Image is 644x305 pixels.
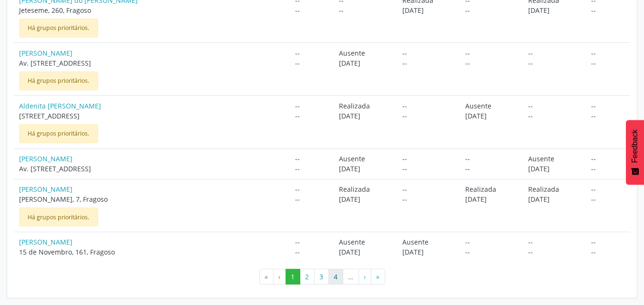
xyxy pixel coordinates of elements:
span: -- [295,164,329,174]
span: -- [465,48,518,58]
span: [DATE] [528,194,581,204]
span: [DATE] [528,5,581,15]
div: Há grupos prioritários. [19,124,98,143]
span: -- [295,48,329,58]
span: Realizada [465,184,518,194]
button: Go to page 1 [286,269,300,285]
span: [DATE] [339,111,392,121]
span: -- [465,154,518,164]
span: -- [591,237,625,247]
span: -- [295,247,329,257]
span: Feedback [631,129,639,163]
button: Go to next page [358,269,371,285]
span: Ausente [402,237,455,247]
span: -- [591,111,625,121]
button: Go to last page [371,269,385,285]
ul: Pagination [14,269,630,285]
span: [DATE] [339,164,392,174]
span: Ausente [339,48,392,58]
span: [DATE] [465,111,518,121]
span: -- [465,58,518,68]
span: -- [591,5,625,15]
span: [PERSON_NAME], 7, Fragoso [19,194,286,204]
span: -- [591,184,625,194]
span: -- [528,237,581,247]
span: Realizada [528,184,581,194]
span: -- [528,111,581,121]
span: -- [402,48,455,58]
span: -- [402,164,455,174]
span: -- [591,154,625,164]
span: -- [295,101,329,111]
span: -- [402,101,455,111]
span: Ausente [528,154,581,164]
span: Realizada [339,184,392,194]
span: Av. [STREET_ADDRESS] [19,58,286,68]
span: -- [591,101,625,111]
button: Feedback - Mostrar pesquisa [626,120,644,185]
span: -- [591,194,625,204]
span: -- [591,48,625,58]
a: [PERSON_NAME] [19,48,286,58]
span: -- [465,164,518,174]
span: Realizada [339,101,392,111]
span: -- [339,5,392,15]
span: -- [295,58,329,68]
span: -- [591,164,625,174]
span: Jeteseme, 260, Fragoso [19,5,286,15]
span: [DATE] [339,194,392,204]
span: -- [528,58,581,68]
span: Ausente [339,237,392,247]
span: 15 de Novembro, 161, Fragoso [19,247,286,257]
div: Há grupos prioritários. [19,71,98,90]
span: -- [295,5,329,15]
span: Ausente [465,101,518,111]
span: [STREET_ADDRESS] [19,111,286,121]
span: [DATE] [528,164,581,174]
a: Aldenita [PERSON_NAME] [19,101,286,111]
button: Go to page 2 [300,269,315,285]
span: -- [528,247,581,257]
span: -- [528,101,581,111]
span: [DATE] [402,5,455,15]
span: -- [465,5,518,15]
span: [DATE] [339,247,392,257]
a: [PERSON_NAME] [19,154,286,164]
span: -- [402,154,455,164]
span: -- [591,247,625,257]
span: -- [295,237,329,247]
span: -- [465,237,518,247]
span: -- [295,111,329,121]
span: Av. [STREET_ADDRESS] [19,164,286,174]
span: [DATE] [402,247,455,257]
span: -- [465,247,518,257]
a: [PERSON_NAME] [19,237,286,247]
span: -- [528,48,581,58]
span: Ausente [339,154,392,164]
span: [DATE] [465,194,518,204]
span: -- [295,184,329,194]
span: -- [402,194,455,204]
span: -- [295,154,329,164]
span: -- [295,194,329,204]
button: Go to page 3 [314,269,329,285]
a: [PERSON_NAME] [19,184,286,194]
div: Há grupos prioritários. [19,207,98,226]
span: -- [402,111,455,121]
span: [DATE] [339,58,392,68]
span: -- [402,58,455,68]
span: -- [591,58,625,68]
div: Há grupos prioritários. [19,19,98,38]
span: -- [402,184,455,194]
button: Go to page 4 [328,269,343,285]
